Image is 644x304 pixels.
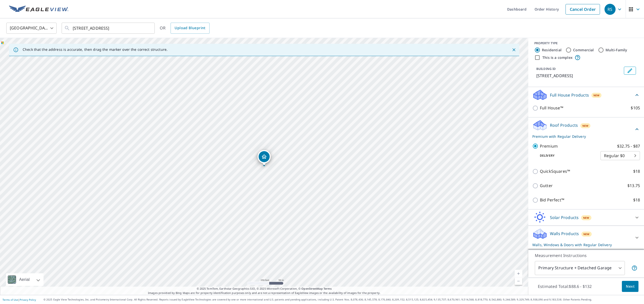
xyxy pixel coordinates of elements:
a: Cancel Order [566,4,600,15]
a: Terms of Use [3,298,18,301]
p: Premium with Regular Delivery [532,134,634,139]
p: Walls, Windows & Doors with Regular Delivery [532,242,631,247]
p: Full House Products [550,92,589,98]
div: Aerial [18,273,31,286]
p: Check that the address is accurate, then drag the marker over the correct structure. [23,47,168,52]
label: Residential [542,48,561,53]
div: Regular $0 [600,149,640,163]
a: OpenStreetMap [301,287,323,290]
div: Primary Structure + Detached Garage [535,261,625,275]
div: OR [160,23,210,34]
p: Measurement Instructions [535,252,637,258]
p: Solar Products [550,214,579,221]
a: Terms [324,287,332,290]
span: Next [626,283,634,290]
div: Aerial [6,273,44,286]
label: Commercial [573,48,594,53]
p: Premium [540,143,558,149]
div: RS [605,4,616,15]
a: Current Level 17, Zoom Out [515,277,522,285]
p: Bid Perfect™ [540,197,564,203]
button: Edit building 1 [624,67,636,75]
span: New [583,232,590,236]
span: Upload Blueprint [175,25,205,31]
p: Roof Products [550,122,578,128]
p: $32.75 - $87 [617,143,640,149]
span: Your report will include the primary structure and a detached garage if one exists. [631,265,637,271]
div: Roof ProductsNewPremium with Regular Delivery [532,119,640,139]
p: Full House™ [540,105,563,111]
label: Multi-Family [606,48,627,53]
p: Gutter [540,183,553,189]
input: Search by address or latitude-longitude [73,21,144,35]
div: [GEOGRAPHIC_DATA] [6,21,57,35]
div: Dropped pin, building 1, Residential property, 1515 Kodiak Dr NW Cedar Rapids, IA 52405 [258,150,271,166]
p: Estimated Total: $88.6 - $132 [534,281,596,292]
p: © 2025 Eagle View Technologies, Inc. and Pictometry International Corp. All Rights Reserved. Repo... [44,298,641,301]
p: Delivery [532,153,600,158]
div: PROPERTY TYPE [534,41,638,46]
span: New [582,124,589,128]
a: Privacy Policy [20,298,36,301]
img: EV Logo [9,6,68,13]
p: [STREET_ADDRESS] [536,73,622,79]
p: | [3,298,36,301]
a: Current Level 17, Zoom In [515,270,522,277]
p: $18 [633,197,640,203]
div: Solar ProductsNew [532,211,640,224]
p: BUILDING ID [536,67,556,71]
label: This is a complex [542,55,573,60]
p: $18 [633,168,640,175]
span: © 2025 TomTom, Earthstar Geographics SIO, © 2025 Microsoft Corporation, © [197,287,332,291]
div: Walls ProductsNewWalls, Windows & Doors with Regular Delivery [532,228,640,247]
div: Full House ProductsNew [532,89,640,101]
span: New [583,216,589,220]
a: Upload Blueprint [171,23,209,34]
p: QuickSquares™ [540,168,570,175]
p: $105 [631,105,640,111]
p: Walls Products [550,231,579,237]
span: New [593,93,600,97]
button: Close [511,47,517,53]
button: Next [622,281,638,292]
p: $13.75 [627,183,640,189]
